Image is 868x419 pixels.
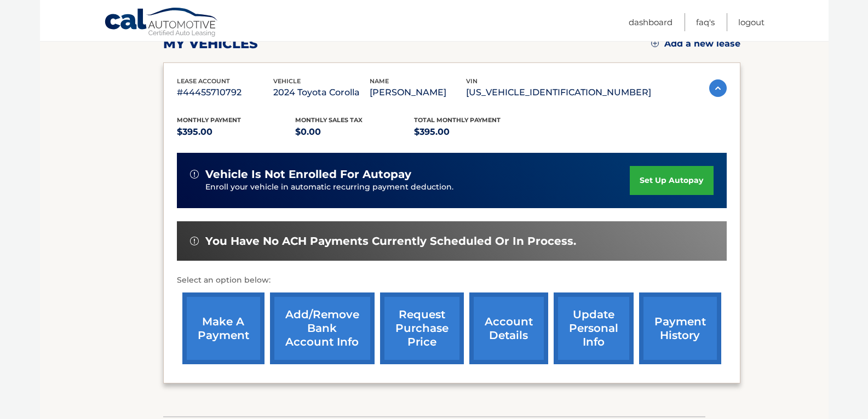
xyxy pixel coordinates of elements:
span: Total Monthly Payment [414,116,501,124]
p: Select an option below: [177,274,727,287]
p: $0.00 [295,124,414,140]
a: FAQ's [696,13,715,31]
img: add.svg [651,39,659,47]
a: make a payment [182,292,265,364]
span: vehicle is not enrolled for autopay [205,168,411,181]
a: update personal info [554,292,634,364]
p: 2024 Toyota Corolla [273,85,370,100]
span: Monthly sales Tax [295,116,363,124]
img: alert-white.svg [190,237,199,245]
p: $395.00 [414,124,533,140]
p: [US_VEHICLE_IDENTIFICATION_NUMBER] [466,85,651,100]
a: Cal Automotive [104,7,219,39]
a: Add/Remove bank account info [270,292,375,364]
p: #44455710792 [177,85,273,100]
a: Dashboard [629,13,672,31]
span: name [370,77,389,85]
a: request purchase price [380,292,464,364]
a: account details [469,292,548,364]
p: [PERSON_NAME] [370,85,466,100]
img: accordion-active.svg [709,79,727,97]
a: payment history [639,292,721,364]
img: alert-white.svg [190,170,199,179]
span: You have no ACH payments currently scheduled or in process. [205,234,576,248]
p: Enroll your vehicle in automatic recurring payment deduction. [205,181,630,193]
h2: my vehicles [163,36,258,52]
span: vehicle [273,77,301,85]
span: vin [466,77,478,85]
span: lease account [177,77,230,85]
span: Monthly Payment [177,116,241,124]
a: set up autopay [630,166,713,195]
a: Add a new lease [651,38,740,49]
p: $395.00 [177,124,296,140]
a: Logout [738,13,764,31]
